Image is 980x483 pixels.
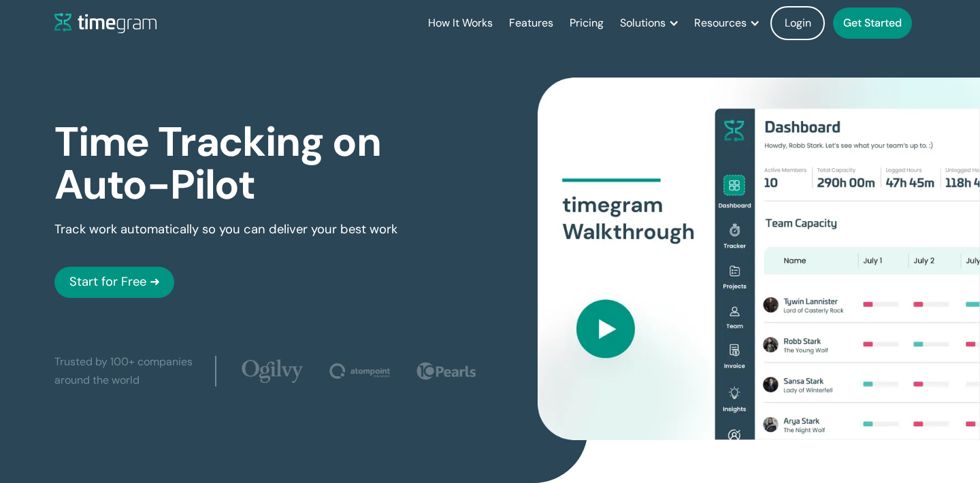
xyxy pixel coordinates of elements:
[770,6,825,40] a: Login
[833,7,912,39] a: Get Started
[54,267,174,298] a: Start for Free ➜
[620,14,666,33] div: Solutions
[694,14,747,33] div: Resources
[54,120,490,207] h1: Time Tracking on Auto-Pilot
[54,352,203,390] div: Trusted by 100+ companies around the world
[54,220,397,239] p: Track work automatically so you can deliver your best work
